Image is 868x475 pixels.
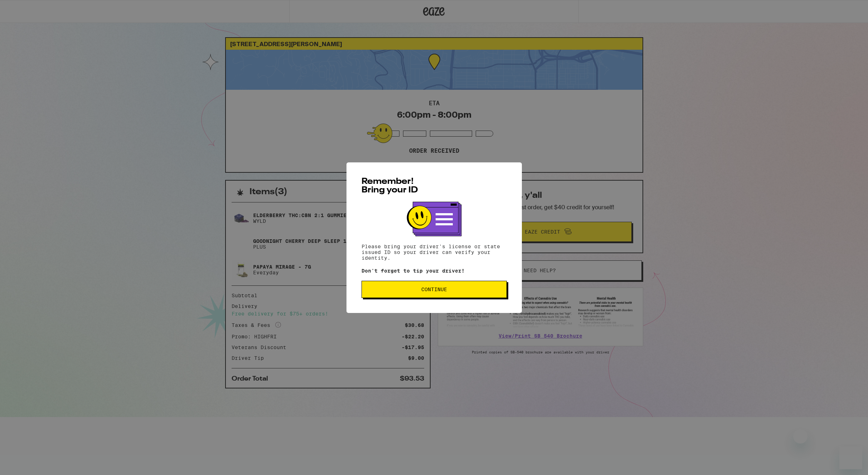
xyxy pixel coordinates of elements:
[362,268,507,274] p: Don't forget to tip your driver!
[793,429,808,444] iframe: Close message
[421,287,447,292] span: Continue
[839,446,862,469] iframe: Button to launch messaging window
[362,244,507,261] p: Please bring your driver's license or state issued ID so your driver can verify your identity.
[362,281,507,298] button: Continue
[362,177,418,195] span: Remember! Bring your ID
